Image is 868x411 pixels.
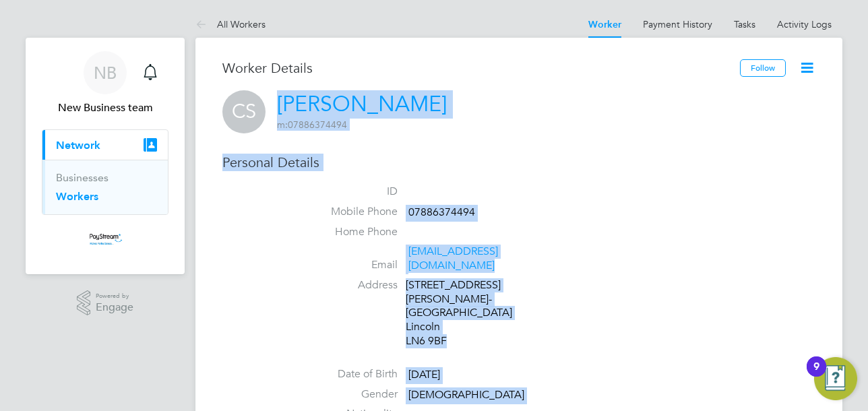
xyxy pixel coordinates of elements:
label: ID [303,185,398,199]
nav: Main navigation [26,38,185,274]
a: Tasks [734,18,755,30]
span: Engage [96,302,133,313]
a: [EMAIL_ADDRESS][DOMAIN_NAME] [408,245,498,272]
span: 07886374494 [277,119,347,131]
a: NBNew Business team [42,51,168,116]
a: Worker [588,19,621,30]
span: Network [56,139,100,152]
a: Activity Logs [777,18,832,30]
label: Address [303,278,398,292]
label: Date of Birth [303,367,398,381]
a: [PERSON_NAME] [277,91,447,117]
h3: Personal Details [222,154,815,171]
span: New Business team [42,100,168,116]
img: paystream-logo-retina.png [83,228,128,250]
a: All Workers [195,18,266,30]
a: Payment History [643,18,712,30]
span: CS [222,90,266,133]
a: Workers [56,190,98,203]
span: Powered by [96,290,133,302]
a: Go to home page [42,228,168,250]
span: 07886374494 [408,205,475,219]
button: Open Resource Center, 9 new notifications [814,357,857,400]
span: [DEMOGRAPHIC_DATA] [408,388,524,402]
div: 9 [813,367,819,384]
div: [STREET_ADDRESS] [PERSON_NAME]-[GEOGRAPHIC_DATA] Lincoln LN6 9BF [406,278,534,348]
a: Businesses [56,171,108,184]
span: m: [277,119,288,131]
div: Network [42,160,168,214]
button: Network [42,130,168,160]
label: Gender [303,387,398,402]
span: [DATE] [408,368,440,381]
button: Follow [740,59,786,77]
h3: Worker Details [222,59,740,77]
label: Email [303,258,398,272]
label: Home Phone [303,225,398,239]
span: NB [94,64,117,82]
label: Mobile Phone [303,205,398,219]
a: Powered byEngage [77,290,134,316]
